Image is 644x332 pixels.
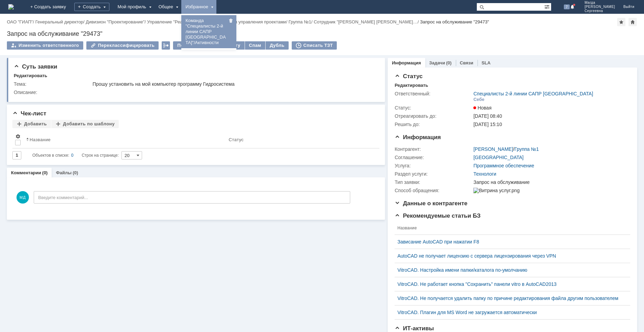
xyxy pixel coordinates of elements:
a: SLA [482,60,491,65]
span: Сергеевна [584,9,615,13]
a: Сотрудник "[PERSON_NAME] [PERSON_NAME]… [314,19,418,24]
img: logo [8,4,14,10]
div: Тема: [14,81,91,87]
a: Программное обеспечение [473,163,534,168]
a: ОАО "ГИАП" [7,19,33,24]
div: Добавить в избранное [617,18,625,26]
span: [PERSON_NAME] [584,5,615,9]
div: Запрос на обслуживание "29473" [7,30,637,37]
a: Команда "Специалисты 2-й линии САПР [GEOGRAPHIC_DATA]"/Активности [183,17,235,47]
span: [DATE] 08:40 [473,113,502,119]
span: 7 [564,4,570,9]
span: Объектов в списке: [32,153,69,158]
a: [GEOGRAPHIC_DATA] [473,155,524,160]
a: VitroCAD. Настройка имени папки/каталога по-умолчанию [397,267,622,273]
div: Сделать домашней страницей [629,18,637,26]
div: Редактировать [395,83,428,88]
div: Редактировать [14,73,47,79]
span: Чек-лист [12,110,46,117]
div: Запрос на обслуживание "29473" [420,19,489,24]
div: Раздел услуги: [395,171,472,177]
div: / [314,19,420,24]
th: Название [395,221,625,235]
a: Группа №1 [289,19,311,24]
a: Задачи [429,60,445,65]
a: Отдел управления проектами [224,19,286,24]
div: / [7,19,35,24]
div: 0 [71,151,74,159]
a: VitroCAD. Не работает кнопка "Сохранить" панели vitro в AutoCAD2013 [397,281,622,287]
a: VitroCAD. Не получается удалить папку по причине редактирования файла другим пользователем [397,295,622,301]
span: [DATE] 15:10 [473,122,502,127]
i: Строк на странице: [32,151,119,159]
div: Ответственный: [395,91,472,96]
div: (0) [73,170,78,175]
a: Группа №1 [514,146,539,152]
span: МД [17,191,29,204]
div: Статус [229,137,244,142]
span: Рекомендуемые статьи БЗ [395,212,481,219]
span: Настройки [15,134,21,139]
a: Комментарии [11,170,41,175]
a: AutoCAD не получает лицензию с сервера лицензирования через VPN [397,253,622,259]
a: Файлы [56,170,72,175]
div: Способ обращения: [395,188,472,193]
div: Услуга: [395,163,472,168]
div: / [147,19,224,24]
th: Статус [226,131,374,148]
a: Зависание AutoCAD при нажатии F8 [397,239,622,245]
div: Прошу установить на мой компьютер программу Гидросистема [93,81,375,87]
a: Технологи [473,171,496,177]
a: Связи [460,60,473,65]
div: (0) [446,60,452,65]
span: Удалить [228,19,234,24]
div: Соглашение: [395,155,472,160]
a: [PERSON_NAME] [473,146,513,152]
div: Создать [74,3,109,11]
span: Расширенный поиск [544,3,551,10]
span: Суть заявки [14,63,57,70]
img: Витрина услуг.png [473,188,519,193]
div: / [35,19,86,24]
div: / [224,19,289,24]
span: Информация [395,134,441,141]
div: (0) [42,170,48,175]
div: / [289,19,314,24]
a: VitroCAD. Плагин для MS Word не загружается автоматически [397,310,622,315]
div: Решить до: [395,122,472,127]
div: / [86,19,147,24]
span: ИТ-активы [395,325,434,332]
a: Генеральный директор [35,19,83,24]
div: Описание: [14,90,376,95]
div: Контрагент: [395,146,472,152]
span: Новая [473,105,492,111]
a: Специалисты 2-й линии САПР [GEOGRAPHIC_DATA] [473,91,593,96]
div: Статус: [395,105,472,111]
div: Название [30,137,51,142]
div: Работа с массовостью [162,41,170,50]
span: Статус [395,73,422,80]
div: Запрос на обслуживание [473,179,626,185]
div: Себе [473,97,484,102]
th: Название [23,131,226,148]
div: / [473,146,539,152]
span: Магда [584,1,615,5]
a: Дивизион "Проектирование" [86,19,144,24]
span: Данные о контрагенте [395,200,468,207]
div: Отреагировать до: [395,113,472,119]
a: Перейти на домашнюю страницу [8,4,14,10]
a: Информация [392,60,421,65]
a: Управление "Реализация проекто… [147,19,222,24]
div: Тип заявки: [395,179,472,185]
